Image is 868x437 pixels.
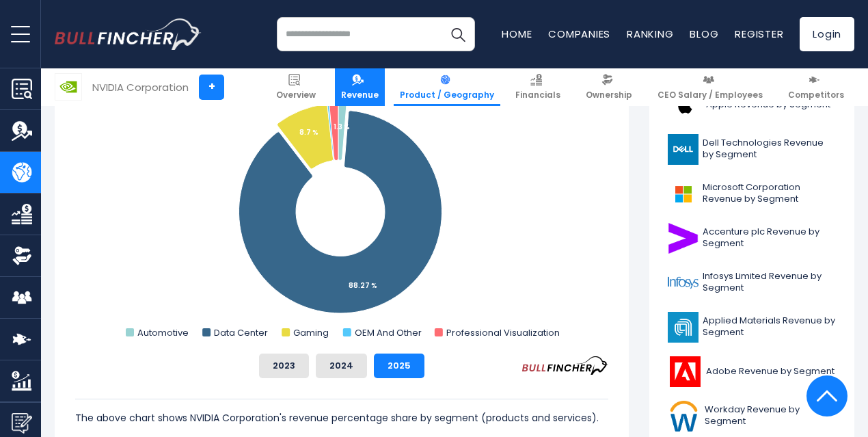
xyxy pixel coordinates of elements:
a: Revenue [335,68,385,106]
button: 2024 [316,354,367,378]
a: + [199,75,224,100]
a: Blog [690,27,718,41]
a: Dell Technologies Revenue by Segment [660,131,844,168]
img: bullfincher logo [55,18,202,50]
a: Overview [270,68,322,106]
span: Accenture plc Revenue by Segment [703,226,836,250]
a: Ownership [580,68,638,106]
span: Competitors [788,90,844,101]
span: Applied Materials Revenue by Segment [703,315,836,339]
a: Competitors [782,68,850,106]
span: Adobe Revenue by Segment [706,366,835,378]
span: Ownership [586,90,632,101]
p: The above chart shows NVIDIA Corporation's revenue percentage share by segment (products and serv... [75,410,608,426]
text: Professional Visualization [446,326,560,339]
text: OEM And Other [355,326,422,339]
a: Home [502,27,532,41]
span: Financials [515,90,560,101]
button: Search [441,17,475,51]
a: Login [800,17,854,51]
a: CEO Salary / Employees [651,68,769,106]
tspan: 1.3 % [334,122,350,132]
tspan: 88.27 % [349,280,377,291]
img: ACN logo [668,223,699,254]
img: AMAT logo [668,312,699,343]
a: Product / Geography [394,68,500,106]
a: Microsoft Corporation Revenue by Segment [660,175,844,213]
div: NVIDIA Corporation [92,79,189,95]
text: Gaming [293,326,329,339]
img: NVDA logo [55,74,81,100]
span: Overview [276,90,316,101]
button: 2023 [259,354,309,378]
span: CEO Salary / Employees [657,90,763,101]
img: WDAY logo [668,401,701,432]
span: Microsoft Corporation Revenue by Segment [703,182,836,205]
button: 2025 [374,354,424,378]
a: Accenture plc Revenue by Segment [660,220,844,257]
img: ADBE logo [668,356,702,387]
tspan: 8.7 % [299,127,318,137]
img: Ownership [12,246,32,266]
span: Product / Geography [400,90,494,101]
img: INFY logo [668,267,699,298]
text: Data Center [214,326,268,339]
span: Revenue [341,90,379,101]
a: Go to homepage [55,18,202,50]
svg: NVIDIA Corporation's Revenue Share by Segment [75,69,608,343]
text: Automotive [137,326,189,339]
a: Adobe Revenue by Segment [660,353,844,390]
a: Workday Revenue by Segment [660,397,844,435]
a: Financials [509,68,567,106]
a: Companies [548,27,610,41]
a: Applied Materials Revenue by Segment [660,308,844,346]
a: Register [735,27,783,41]
span: Workday Revenue by Segment [705,404,836,427]
a: Ranking [627,27,673,41]
a: Infosys Limited Revenue by Segment [660,264,844,302]
img: MSFT logo [668,178,699,209]
span: Dell Technologies Revenue by Segment [703,137,836,161]
img: DELL logo [668,134,699,165]
span: Apple Revenue by Segment [706,99,830,111]
span: Infosys Limited Revenue by Segment [703,271,836,294]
